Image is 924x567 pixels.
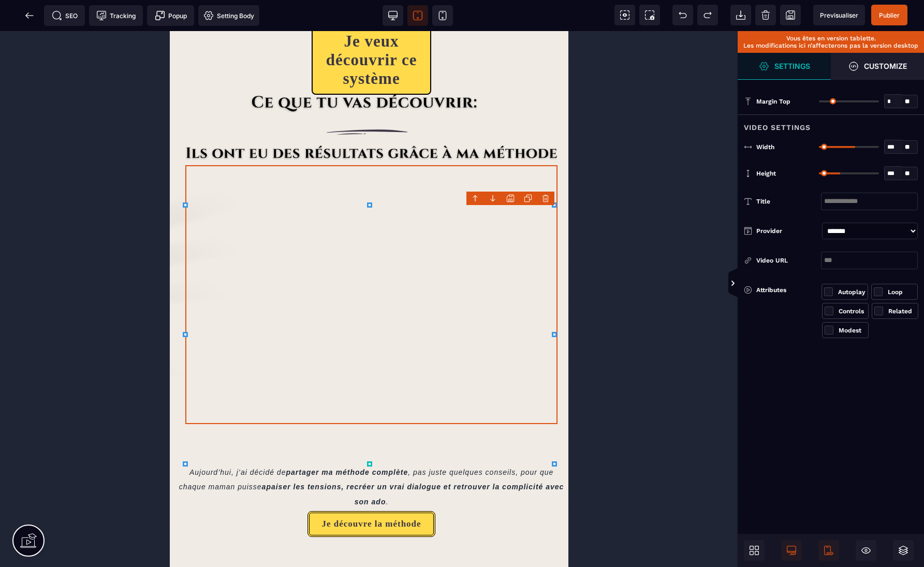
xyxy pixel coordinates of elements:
[888,287,915,297] div: Loop
[818,540,839,561] span: Mobile Only
[96,10,136,21] span: Tracking
[16,113,388,132] img: e33c01055286d190eb9bc38f67645637_Ils_ont_eu_des_r%C3%A9sultats_gr%C3%A2ce_%C3%A0_ma_m%C3%A9thode_...
[155,10,187,21] span: Popup
[839,306,866,316] div: Controls
[743,42,919,49] p: Les modifications ici n’affecterons pas la version desktop
[813,5,865,25] span: Preview
[639,5,660,25] span: Screenshot
[879,11,900,19] span: Publier
[216,467,218,475] span: .
[864,62,907,70] strong: Customize
[756,226,818,236] div: Provider
[92,452,397,474] span: apaiser les tensions, recréer un vrai dialogue et retrouver la complicité avec son ado
[738,114,924,134] div: Video Settings
[116,437,238,445] span: partager ma méthode complète
[138,480,266,506] button: Je découvre la méthode
[16,91,388,110] img: 22cb71c7f26e2941395524cacad8b909_trait.png
[744,540,765,561] span: Open Blocks
[52,10,78,21] span: SEO
[839,325,866,336] div: Modest
[743,35,919,42] p: Vous êtes en version tablette.
[774,62,810,70] strong: Settings
[203,10,254,21] span: Setting Body
[888,306,916,316] div: Related
[756,143,774,151] span: Width
[614,5,635,25] span: View components
[856,540,876,561] span: Hide/Show Block
[756,169,776,178] span: Height
[738,53,831,80] span: Settings
[838,287,866,297] div: Autoplay
[781,540,802,561] span: Desktop Only
[756,255,821,266] div: Video URL
[831,53,924,80] span: Open Style Manager
[820,11,858,19] span: Previsualiser
[756,196,821,207] div: Title
[31,64,372,81] img: f8636147bfda1fd022e1d76bfd7628a5_ce_que_tu_vas_decouvrir_2.png
[893,540,914,561] span: Open Layers
[756,97,790,106] span: Margin Top
[20,437,116,445] span: Aujourd’hui, j’ai décidé de
[744,284,822,296] div: Attributes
